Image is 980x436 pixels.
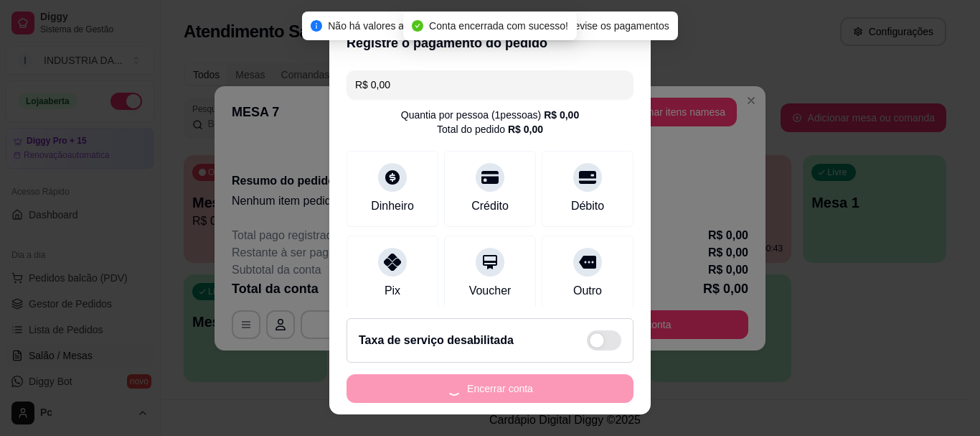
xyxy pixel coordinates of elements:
div: Total do pedido [437,122,543,136]
div: Pix [385,282,400,300]
div: R$ 0,00 [508,122,543,136]
div: Dinheiro [371,198,414,215]
div: Crédito [471,198,509,215]
span: Conta encerrada com sucesso! [429,20,568,32]
div: R$ 0,00 [544,108,579,122]
header: Registre o pagamento do pedido [329,22,651,65]
div: Quantia por pessoa ( 1 pessoas) [401,108,579,122]
div: Débito [571,198,604,215]
div: Outro [573,282,602,300]
span: check-circle [412,20,423,32]
input: Ex.: hambúrguer de cordeiro [355,70,625,99]
span: info-circle [311,20,322,32]
h2: Taxa de serviço desabilitada [359,332,514,349]
div: Voucher [469,282,512,300]
span: Não há valores a serem cobrados, finalize a venda ou revise os pagamentos [328,20,669,32]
